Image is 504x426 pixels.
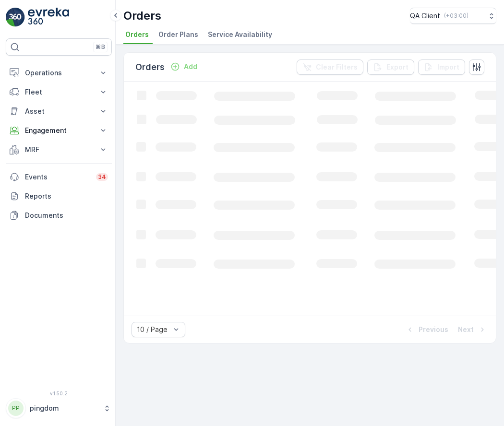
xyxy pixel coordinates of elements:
[404,324,449,335] button: Previous
[25,87,93,97] p: Fleet
[367,59,414,75] button: Export
[158,30,198,39] span: Order Plans
[167,61,201,72] button: Add
[419,325,448,334] p: Previous
[30,403,98,413] p: pingdom
[6,83,112,102] button: Fleet
[125,30,149,39] span: Orders
[418,59,465,75] button: Import
[386,62,408,72] p: Export
[6,187,112,206] a: Reports
[208,30,272,39] span: Service Availability
[25,126,93,135] p: Engagement
[316,62,358,72] p: Clear Filters
[8,401,24,416] div: PP
[25,172,90,182] p: Events
[6,8,25,27] img: logo
[6,206,112,225] a: Documents
[25,191,108,201] p: Reports
[6,398,112,418] button: PPpingdom
[6,63,112,83] button: Operations
[184,62,197,71] p: Add
[25,106,93,116] p: Asset
[410,8,496,24] button: QA Client(+03:00)
[98,173,106,181] p: 34
[437,62,459,72] p: Import
[6,167,112,187] a: Events34
[123,8,161,24] p: Orders
[458,325,474,334] p: Next
[444,12,468,20] p: ( +03:00 )
[6,140,112,159] button: MRF
[6,121,112,140] button: Engagement
[6,390,112,396] span: v 1.50.2
[25,211,108,220] p: Documents
[135,60,165,74] p: Orders
[6,102,112,121] button: Asset
[457,324,488,335] button: Next
[28,8,69,27] img: logo_light-DOdMpM7g.png
[410,11,440,21] p: QA Client
[25,145,93,154] p: MRF
[297,59,363,75] button: Clear Filters
[25,68,93,78] p: Operations
[96,43,105,51] p: ⌘B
